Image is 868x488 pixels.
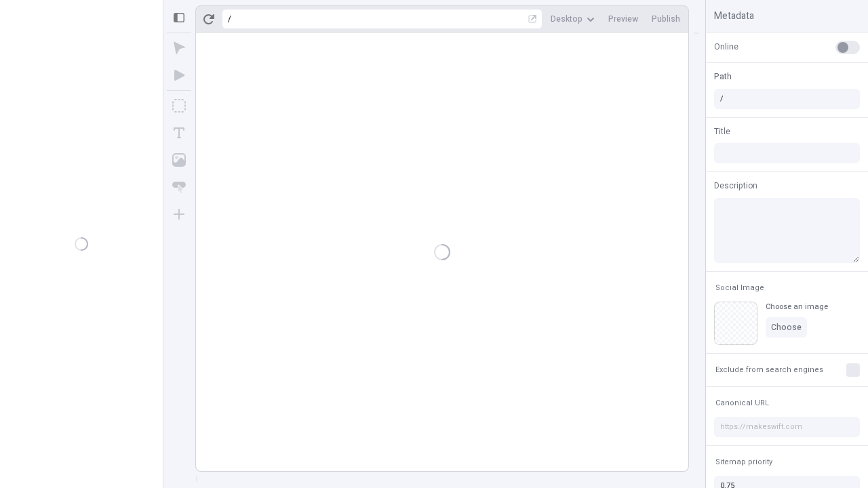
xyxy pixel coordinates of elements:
button: Button [167,175,191,199]
div: / [228,14,231,24]
input: https://makeswift.com [714,417,860,437]
span: Canonical URL [715,398,769,408]
button: Box [167,94,191,118]
button: Preview [603,9,644,29]
span: Choose [771,322,802,333]
button: Social Image [713,280,767,296]
button: Sitemap priority [713,454,775,470]
div: Choose an image [766,302,828,312]
span: Sitemap priority [715,457,772,467]
span: Path [714,70,732,83]
span: Desktop [551,14,583,24]
button: Canonical URL [713,395,772,411]
button: Publish [646,9,686,29]
span: Exclude from search engines [715,365,823,375]
button: Choose [766,317,807,338]
button: Exclude from search engines [713,362,826,378]
span: Description [714,180,757,192]
span: Social Image [715,283,764,293]
span: Publish [652,14,680,24]
span: Online [714,41,738,53]
span: Title [714,125,730,138]
button: Text [167,121,191,145]
span: Preview [608,14,638,24]
button: Desktop [545,9,600,29]
button: Image [167,148,191,172]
